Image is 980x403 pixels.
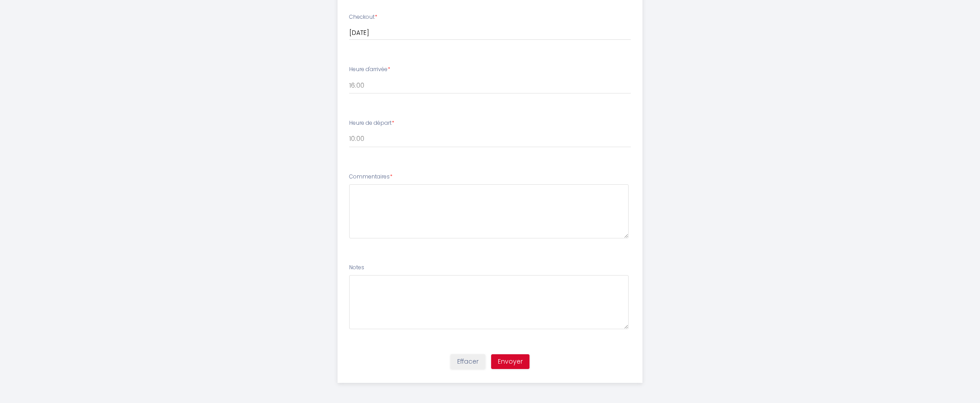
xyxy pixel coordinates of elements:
[491,354,530,369] button: Envoyer
[349,13,377,21] label: Checkout
[349,263,364,272] label: Notes
[349,173,392,181] label: Commentaires
[349,119,394,127] label: Heure de départ
[450,354,485,369] button: Effacer
[349,65,390,74] label: Heure d'arrivée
